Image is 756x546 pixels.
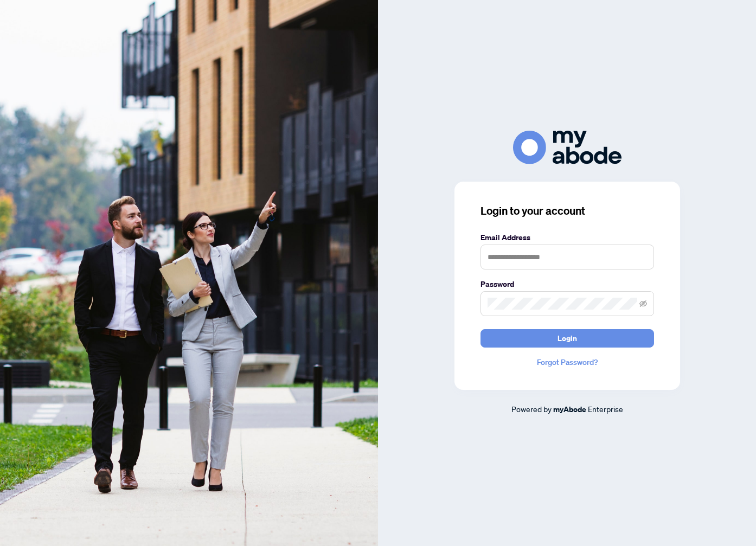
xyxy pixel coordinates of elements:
a: myAbode [553,403,586,415]
a: Forgot Password? [480,356,654,368]
span: eye-invisible [639,300,647,307]
span: Powered by [511,404,552,414]
span: Enterprise [588,404,623,414]
img: ma-logo [513,131,622,164]
label: Password [480,278,654,290]
label: Email Address [480,232,654,243]
h3: Login to your account [480,203,654,219]
button: Login [480,329,654,348]
span: Login [558,330,577,347]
